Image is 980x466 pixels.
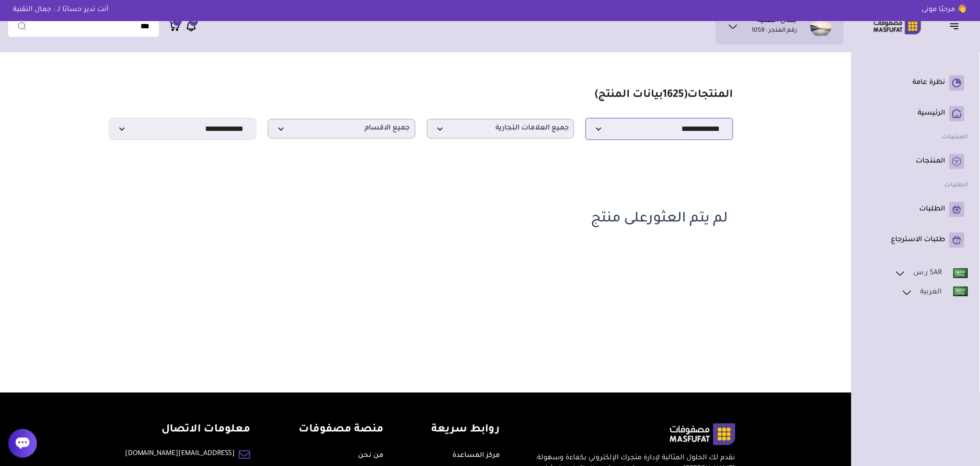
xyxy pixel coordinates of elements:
img: Logo [867,17,928,35]
a: من نحن [358,452,383,460]
a: 1 [169,20,181,32]
a: الطلبات [867,202,965,217]
p: 👋 مرحبًا مونى [915,5,974,15]
p: طلبات الاسترجاع [891,235,945,245]
a: المنتجات [867,154,965,169]
span: 14 [191,17,196,26]
p: رقم المتجر : 1059 [752,26,797,36]
span: جميع العلامات التجارية [432,124,569,133]
h1: جمال التقنية [758,17,797,26]
a: [EMAIL_ADDRESS][DOMAIN_NAME] [125,449,235,459]
h4: روابط سريعة [431,423,500,437]
strong: المنتجات [942,134,968,141]
p: المنتجات [916,157,945,166]
a: نظرة عامة [867,75,965,91]
p: الرئيسية [918,109,945,118]
a: مركز المساعدة [452,452,500,460]
img: Eng [954,268,968,278]
a: SAR ر.س [894,267,968,280]
h2: لم يتم العثورعلى منتج [114,210,728,228]
p: جميع العلامات التجارية [427,119,575,139]
h4: معلومات الاتصال [125,423,251,437]
a: الرئيسية [867,106,965,121]
a: العربية [901,286,968,299]
a: 14 [185,20,197,32]
p: الطلبات [920,205,945,214]
span: 1625 [663,90,684,101]
p: جميع الاقسام [268,119,415,139]
p: نظرة عامة [913,78,945,88]
h1: المنتجات [595,89,733,103]
strong: الطلبات [945,182,968,189]
img: جمال التقنية [810,15,832,37]
p: أنت تدير حسابًا لـ : جمال التقنية [6,5,115,15]
a: طلبات الاسترجاع [867,233,965,248]
h4: منصة مصفوفات [299,423,383,437]
span: جميع الاقسام [273,124,410,133]
span: 1 [176,17,178,26]
span: ( بيانات المنتج) [595,90,688,101]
